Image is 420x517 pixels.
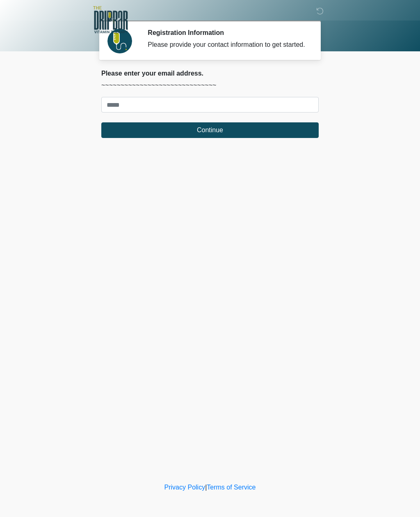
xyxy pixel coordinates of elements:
a: Privacy Policy [164,484,205,491]
h2: Please enter your email address. [101,69,319,77]
a: Terms of Service [207,484,256,491]
img: Agent Avatar [107,29,132,53]
button: Continue [101,122,319,138]
a: | [205,484,207,491]
p: ~~~~~~~~~~~~~~~~~~~~~~~~~~~~~~ [101,80,319,90]
div: Please provide your contact information to get started. [148,40,306,50]
img: The DRIPBaR - Alamo Ranch SATX Logo [93,6,128,33]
